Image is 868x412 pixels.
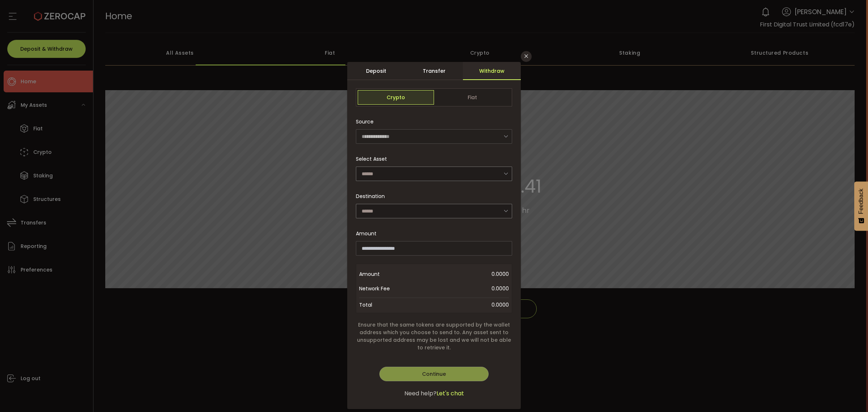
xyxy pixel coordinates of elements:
[347,62,405,80] div: Deposit
[405,62,463,80] div: Transfer
[417,267,509,281] span: 0.0000
[356,114,374,129] span: Source
[356,193,385,200] span: Destination
[356,230,376,237] span: Amount
[356,321,512,352] span: Ensure that the same tokens are supported by the wallet address which you choose to send to. Any ...
[359,281,417,296] span: Network Fee
[404,389,437,398] span: Need help?
[359,300,372,310] span: Total
[437,389,464,398] span: Let's chat
[521,51,532,62] button: Close
[358,90,434,105] span: Crypto
[858,189,864,214] span: Feedback
[463,62,521,80] div: Withdraw
[379,367,489,381] button: Continue
[417,281,509,296] span: 0.0000
[356,155,391,163] label: Select Asset
[854,181,868,231] button: Feedback - Show survey
[434,90,510,105] span: Fiat
[832,377,868,412] iframe: Chat Widget
[422,370,446,378] span: Continue
[492,300,509,310] span: 0.0000
[347,62,521,409] div: dialog
[359,267,417,281] span: Amount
